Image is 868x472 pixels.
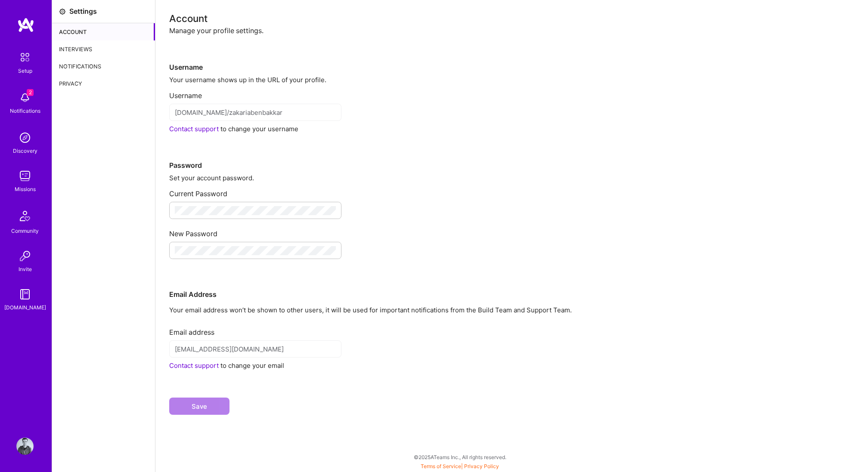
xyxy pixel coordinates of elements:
div: Privacy [52,75,155,92]
a: Contact support [169,361,219,370]
img: setup [16,48,34,66]
div: Email address [169,321,854,337]
div: to change your email [169,361,854,370]
div: Settings [69,7,97,16]
img: Community [15,206,35,226]
span: 2 [27,89,34,96]
div: New Password [169,222,854,238]
img: logo [17,17,34,33]
img: bell [16,89,34,106]
div: Username [169,35,854,72]
a: User Avatar [14,438,36,455]
img: discovery [16,129,34,146]
img: Invite [16,247,34,265]
div: Email Address [169,262,854,299]
div: Missions [15,185,36,194]
div: [DOMAIN_NAME] [4,303,46,312]
a: Privacy Policy [464,463,499,469]
i: icon Settings [59,8,66,15]
div: Password [169,133,854,170]
a: Contact support [169,125,219,133]
div: Manage your profile settings. [169,26,854,35]
div: Community [11,226,39,235]
div: Setup [18,66,32,75]
div: Your username shows up in the URL of your profile. [169,75,854,84]
span: | [421,463,499,469]
img: guide book [16,286,34,303]
div: to change your username [169,124,854,133]
button: Save [169,398,229,415]
div: Interviews [52,40,155,58]
div: Notifications [52,58,155,75]
p: Your email address won’t be shown to other users, it will be used for important notifications fro... [169,305,854,315]
div: Discovery [13,146,37,155]
div: © 2025 ATeams Inc., All rights reserved. [52,446,868,468]
div: Account [169,14,854,23]
div: Set your account password. [169,173,854,182]
a: Terms of Service [421,463,461,469]
div: Current Password [169,182,854,198]
div: Notifications [10,106,40,115]
div: Invite [19,265,32,274]
img: teamwork [16,167,34,185]
div: Account [52,23,155,40]
div: Username [169,84,854,100]
img: User Avatar [16,438,34,455]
